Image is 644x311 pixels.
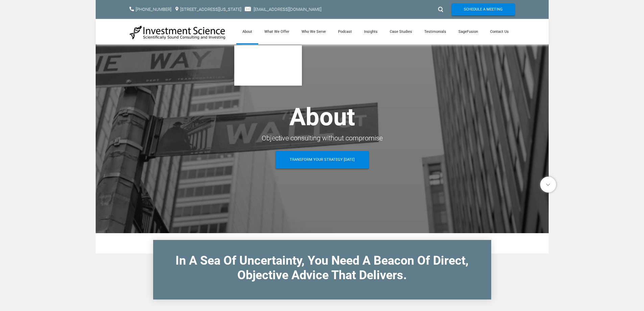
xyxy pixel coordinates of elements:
a: Transform Your Strategy [DATE] [276,151,369,169]
a: Testimonials [418,19,452,44]
a: About [236,19,258,44]
a: SageFusion [452,19,484,44]
a: Podcast [332,19,358,44]
a: Contact Us [484,19,515,44]
a: Insights [358,19,384,44]
a: Who We Serve [295,19,332,44]
a: [EMAIL_ADDRESS][DOMAIN_NAME] [254,7,321,12]
a: Schedule A Meeting [452,3,515,16]
span: Schedule A Meeting [464,3,503,16]
a: [PHONE_NUMBER] [136,7,171,12]
a: [STREET_ADDRESS][US_STATE]​ [180,7,241,12]
font: In A Sea Of Uncertainty, You Need A Beacon Of​ Direct, Objective Advice That Delivers. [175,253,469,282]
img: Investment Science | NYC Consulting Services [129,25,226,40]
span: Transform Your Strategy [DATE] [290,151,355,169]
strong: About [289,103,355,131]
a: What We Offer [258,19,295,44]
div: Objective consulting without compromise [129,132,515,144]
a: Case Studies [384,19,418,44]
